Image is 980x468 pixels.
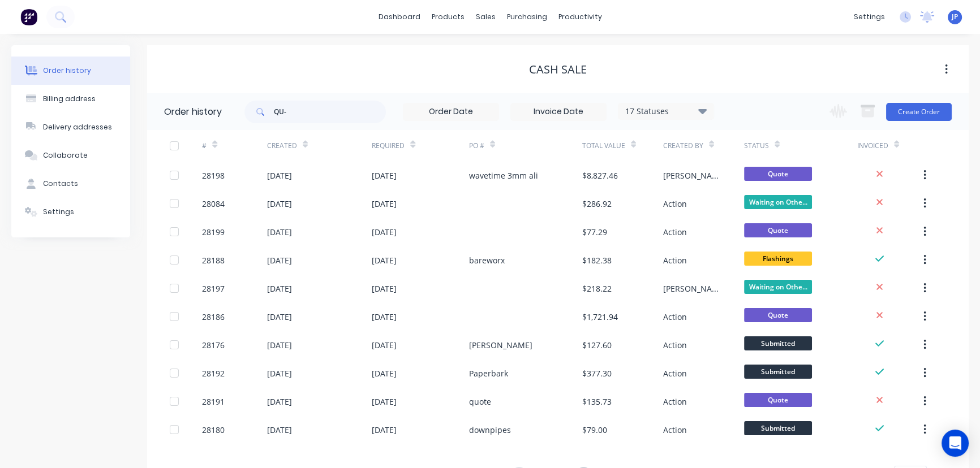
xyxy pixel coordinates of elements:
div: $182.38 [582,254,612,266]
div: [DATE] [372,254,397,266]
div: [DATE] [372,367,397,379]
span: Submitted [744,365,812,379]
div: $79.00 [582,424,607,436]
button: Collaborate [11,141,130,170]
div: Total Value [582,141,625,151]
div: $377.30 [582,367,612,379]
img: Factory [20,8,37,25]
div: [DATE] [267,198,292,210]
div: productivity [553,8,608,25]
div: sales [470,8,501,25]
div: settings [848,8,891,25]
a: dashboard [373,8,426,25]
span: Quote [744,167,812,181]
div: 28191 [202,396,225,408]
div: $218.22 [582,283,612,294]
div: $127.60 [582,339,612,351]
button: Contacts [11,170,130,198]
button: Billing address [11,85,130,113]
div: Created [267,130,372,161]
div: [DATE] [267,170,292,181]
button: Order history [11,57,130,85]
div: 28084 [202,198,225,210]
div: [DATE] [267,311,292,323]
div: $77.29 [582,226,607,238]
div: 28188 [202,254,225,266]
div: 17 Statuses [618,105,713,118]
div: 28198 [202,170,225,181]
div: 28199 [202,226,225,238]
div: bareworx [469,254,505,266]
div: Contacts [43,179,78,189]
div: Action [663,254,687,266]
div: [PERSON_NAME] [469,339,532,351]
div: 28180 [202,424,225,436]
div: 28192 [202,367,225,379]
div: Status [744,130,857,161]
div: products [426,8,470,25]
div: [DATE] [267,254,292,266]
div: [DATE] [372,226,397,238]
div: Invoiced [857,130,922,161]
div: [DATE] [372,424,397,436]
div: 28176 [202,339,225,351]
div: Status [744,141,769,151]
div: [DATE] [372,311,397,323]
div: [DATE] [267,424,292,436]
div: Open Intercom Messenger [942,430,969,457]
span: Waiting on Othe... [744,195,812,209]
div: $8,827.46 [582,170,618,181]
div: Required [372,130,469,161]
div: wavetime 3mm ali [469,170,538,181]
div: Created By [663,130,744,161]
div: Action [663,424,687,436]
div: $135.73 [582,396,612,408]
div: [DATE] [267,339,292,351]
div: Created By [663,141,703,151]
div: [DATE] [267,396,292,408]
div: downpipes [469,424,511,436]
span: Quote [744,223,812,237]
div: 28197 [202,283,225,294]
div: Required [372,141,405,151]
button: Settings [11,198,130,226]
span: Quote [744,308,812,322]
div: CASH SALE [529,63,587,76]
div: [DATE] [372,170,397,181]
div: [DATE] [267,283,292,294]
div: Total Value [582,130,663,161]
div: Action [663,367,687,379]
span: Submitted [744,336,812,350]
div: [PERSON_NAME] [663,170,721,181]
div: [DATE] [372,396,397,408]
button: Create Order [886,103,952,121]
div: 28186 [202,311,225,323]
div: Invoiced [857,141,888,151]
span: Waiting on Othe... [744,280,812,294]
div: Order history [43,66,91,76]
div: quote [469,396,491,408]
div: [DATE] [372,283,397,294]
div: # [202,141,207,151]
div: Created [267,141,297,151]
div: [DATE] [372,339,397,351]
div: [DATE] [267,226,292,238]
div: Action [663,226,687,238]
div: [DATE] [267,367,292,379]
div: Action [663,198,687,210]
span: JP [952,12,958,22]
button: Delivery addresses [11,113,130,141]
div: Billing address [43,94,96,104]
div: Action [663,311,687,323]
input: Search... [274,101,386,123]
span: Quote [744,393,812,407]
input: Invoice Date [511,103,606,120]
span: Flashings [744,252,812,266]
div: # [202,130,267,161]
div: Action [663,339,687,351]
div: [PERSON_NAME] [663,283,721,294]
div: [DATE] [372,198,397,210]
div: $286.92 [582,198,612,210]
div: Collaborate [43,150,88,161]
input: Order Date [403,103,498,120]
